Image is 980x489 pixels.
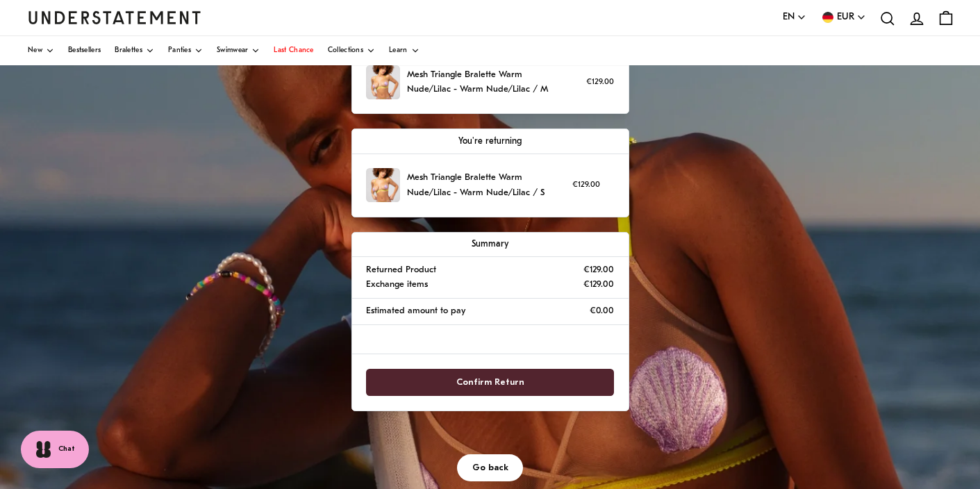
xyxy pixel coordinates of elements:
[274,47,313,54] span: Last Chance
[783,10,806,25] button: EN
[58,444,75,455] span: Chat
[168,47,191,54] span: Panties
[820,10,866,25] button: EUR
[28,36,54,65] a: New
[457,454,524,481] button: Go back
[586,76,614,89] p: €129.00
[407,170,565,200] p: Mesh Triangle Bralette Warm Nude/Lilac - Warm Nude/Lilac / S
[366,134,613,149] p: You're returning
[583,277,614,292] p: €129.00
[583,263,614,277] p: €129.00
[572,179,600,192] p: €129.00
[68,47,101,54] span: Bestsellers
[366,369,613,396] button: Confirm Return
[21,431,89,468] button: Chat
[168,36,203,65] a: Panties
[328,36,375,65] a: Collections
[472,455,508,481] span: Go back
[456,370,524,395] span: Confirm Return
[115,47,142,54] span: Bralettes
[590,304,614,318] p: €0.00
[783,10,795,25] span: EN
[366,263,436,277] p: Returned Product
[407,67,565,97] p: Mesh Triangle Bralette Warm Nude/Lilac - Warm Nude/Lilac / M
[274,36,313,65] a: Last Chance
[366,304,465,318] p: Estimated amount to pay
[366,277,428,292] p: Exchange items
[389,47,408,54] span: Learn
[389,36,420,65] a: Learn
[217,47,248,54] span: Swimwear
[328,47,363,54] span: Collections
[217,36,260,65] a: Swimwear
[68,36,101,65] a: Bestsellers
[366,237,613,251] p: Summary
[115,36,154,65] a: Bralettes
[366,168,400,202] img: SHME-BRA-004-1.jpg
[366,65,400,99] img: SHME-BRA-004-1.jpg
[28,47,42,54] span: New
[837,10,854,25] span: EUR
[28,11,201,24] a: Understatement Homepage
